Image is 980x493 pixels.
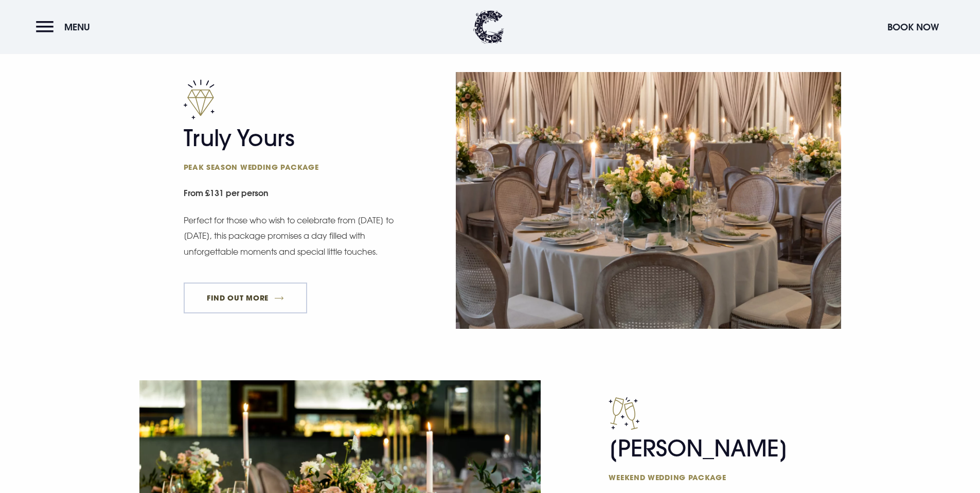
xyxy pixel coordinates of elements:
img: Clandeboye Lodge [473,10,504,44]
span: Peak season wedding package [184,162,384,172]
small: From £131 per person [184,183,399,206]
img: Champagne icon [609,397,639,430]
button: Menu [36,16,95,38]
img: Diamond value icon [184,79,215,119]
p: Perfect for those who wish to celebrate from [DATE] to [DATE], this package promises a day filled... [184,213,395,259]
span: Weekend wedding package [609,472,809,482]
img: Wedding reception at a Wedding Venue Northern Ireland [456,72,841,329]
h2: Truly Yours [184,125,384,172]
button: Book Now [882,16,944,38]
span: Menu [64,21,90,33]
h2: [PERSON_NAME] [609,435,809,482]
a: FIND OUT MORE [184,283,308,313]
